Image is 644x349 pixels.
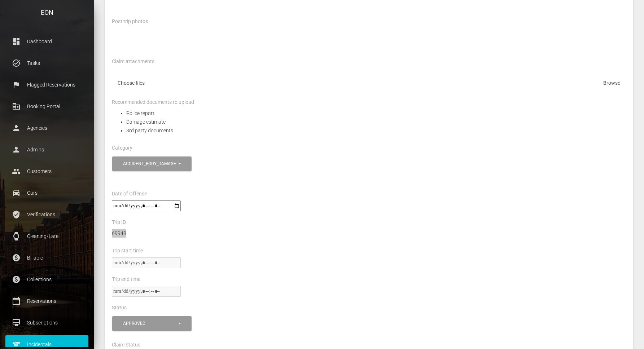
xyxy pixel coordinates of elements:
label: Claim Status [112,341,140,349]
p: Agencies [11,123,83,133]
a: calendar_today Reservations [5,292,88,310]
a: 69948 [112,230,126,236]
a: task_alt Tasks [5,54,88,72]
button: approved [112,316,192,331]
p: Admins [11,144,83,155]
p: Tasks [11,58,83,69]
label: Post trip photos [112,18,148,25]
p: Billable [11,252,83,263]
a: corporate_fare Booking Portal [5,97,88,115]
label: Claim attachments [112,58,154,65]
li: 3rd party documents [126,126,626,135]
li: Damage estimate [126,118,626,126]
p: Cleaning/Late [11,231,83,242]
a: verified_user Verifications [5,206,88,224]
label: Date of Offense [112,190,147,198]
a: paid Collections [5,270,88,288]
a: dashboard Dashboard [5,32,88,50]
a: people Customers [5,162,88,180]
a: person Admins [5,141,88,159]
div: accident_body_damage [123,161,178,167]
label: Status [112,304,127,312]
p: Dashboard [11,36,83,47]
label: Trip end time [112,276,140,283]
a: flag Flagged Reservations [5,76,88,94]
label: Category [112,145,132,152]
p: Reservations [11,296,83,306]
label: Trip start time [112,247,143,255]
label: Choose files [112,77,626,92]
li: Police report [126,109,626,118]
label: Recommended documents to upload [112,99,194,106]
div: approved [123,321,178,327]
p: Subscriptions [11,317,83,328]
a: watch Cleaning/Late [5,227,88,245]
p: Booking Portal [11,101,83,112]
p: Verifications [11,209,83,220]
p: Customers [11,166,83,177]
a: paid Billable [5,249,88,267]
a: card_membership Subscriptions [5,314,88,332]
button: accident_body_damage [112,156,192,171]
p: Collections [11,274,83,285]
p: Cars [11,187,83,198]
p: Flagged Reservations [11,79,83,90]
a: drive_eta Cars [5,184,88,202]
a: person Agencies [5,119,88,137]
label: Trip ID [112,219,126,226]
